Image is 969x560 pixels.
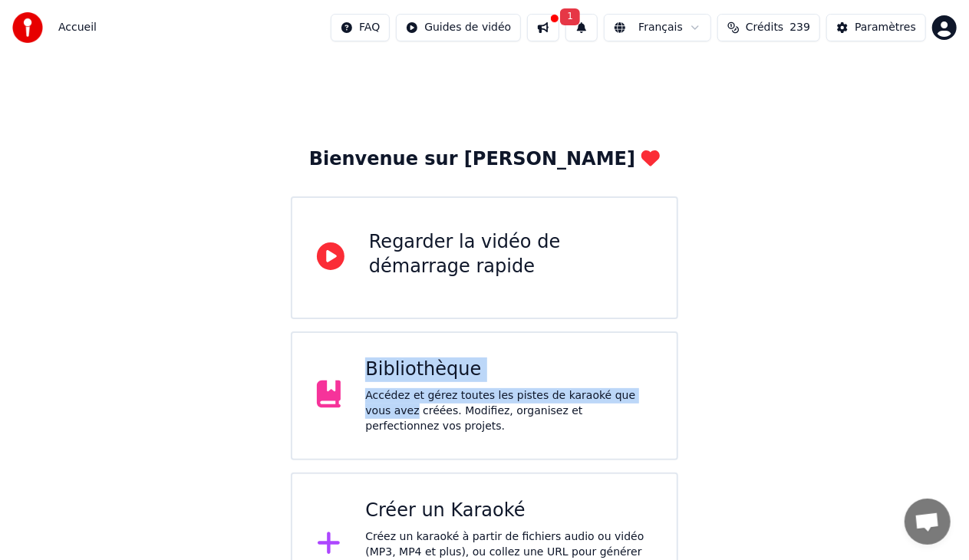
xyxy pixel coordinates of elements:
[58,20,97,35] span: Accueil
[331,14,390,41] button: FAQ
[565,14,598,41] button: 1
[560,8,580,25] span: 1
[365,388,652,434] div: Accédez et gérez toutes les pistes de karaoké que vous avez créées. Modifiez, organisez et perfec...
[396,14,521,41] button: Guides de vidéo
[717,14,820,41] button: Crédits239
[365,499,652,523] div: Créer un Karaoké
[826,14,926,41] button: Paramètres
[855,20,916,35] div: Paramètres
[58,20,97,35] nav: breadcrumb
[905,499,951,545] div: Ouvrir le chat
[369,230,652,279] div: Regarder la vidéo de démarrage rapide
[789,20,810,35] span: 239
[746,20,783,35] span: Crédits
[309,147,660,172] div: Bienvenue sur [PERSON_NAME]
[12,12,43,43] img: youka
[365,357,652,382] div: Bibliothèque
